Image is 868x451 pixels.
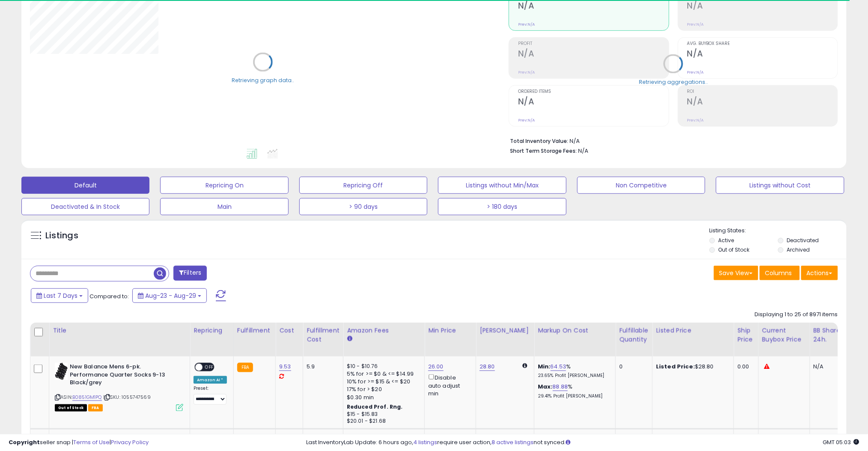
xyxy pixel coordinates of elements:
button: > 180 days [438,198,566,215]
b: Max: [538,383,553,391]
span: FBA [88,404,103,412]
div: % [538,363,609,379]
div: % [538,383,609,399]
th: The percentage added to the cost of goods (COGS) that forms the calculator for Min & Max prices. [534,323,616,356]
div: Ship Price [737,326,755,344]
div: 0 [619,363,646,371]
div: $10 - $10.76 [347,363,418,370]
button: Listings without Cost [716,177,844,194]
span: Columns [765,269,792,277]
div: Displaying 1 to 25 of 8971 items [755,311,838,319]
div: $0.30 min [347,394,418,401]
a: 9.53 [279,362,291,371]
p: 29.41% Profit [PERSON_NAME] [538,393,609,399]
div: 10% for >= $15 & <= $20 [347,378,418,386]
b: Reduced Prof. Rng. [347,403,403,410]
a: Terms of Use [73,438,110,446]
a: 28.80 [480,362,495,371]
div: Repricing [194,326,230,335]
div: 0.00 [737,363,752,371]
div: 5% for >= $0 & <= $14.99 [347,370,418,378]
div: N/A [814,363,842,371]
small: FBA [237,363,253,372]
div: Retrieving aggregations.. [639,78,708,86]
button: Aug-23 - Aug-29 [132,288,207,303]
b: New Balance Mens 6-pk. Performance Quarter Socks 9-13 Black/grey [70,363,174,389]
p: Listing States: [710,227,847,235]
div: $28.80 [656,363,727,371]
button: Repricing On [160,177,288,194]
small: Amazon Fees. [347,335,352,343]
span: OFF [203,364,216,371]
div: BB Share 24h. [814,326,845,344]
span: All listings that are currently out of stock and unavailable for purchase on Amazon [55,404,87,412]
div: Amazon Fees [347,326,421,335]
button: Filters [173,266,207,281]
button: Actions [801,266,838,280]
div: Markup on Cost [538,326,612,335]
div: ASIN: [55,363,183,410]
button: Non Competitive [577,177,705,194]
div: 5.9 [307,363,337,371]
h5: Listings [45,230,78,242]
span: | SKU: 1055747569 [103,394,151,401]
a: Privacy Policy [111,438,149,446]
div: Listed Price [656,326,730,335]
a: B0851GM1PQ [72,394,102,401]
div: Fulfillable Quantity [619,326,649,344]
button: Default [21,177,149,194]
div: Retrieving graph data.. [232,77,294,84]
button: Listings without Min/Max [438,177,566,194]
label: Deactivated [787,237,819,244]
button: Last 7 Days [31,288,88,303]
div: Title [53,326,186,335]
strong: Copyright [9,438,40,446]
div: Fulfillment Cost [307,326,340,344]
label: Archived [787,246,810,253]
div: Current Buybox Price [762,326,806,344]
a: 4 listings [413,438,437,446]
img: 41rhnrlk2tL._SL40_.jpg [55,363,68,380]
div: Fulfillment [237,326,272,335]
button: Main [160,198,288,215]
button: Columns [760,266,800,280]
label: Active [719,237,734,244]
div: seller snap | | [9,439,149,447]
div: Cost [279,326,299,335]
a: 8 active listings [492,438,534,446]
button: Save View [714,266,758,280]
button: Repricing Off [299,177,427,194]
a: 26.00 [428,362,444,371]
span: 2025-09-6 05:03 GMT [823,438,859,446]
div: 17% for > $20 [347,386,418,393]
div: Amazon AI * [194,376,227,384]
div: Preset: [194,386,227,405]
div: [PERSON_NAME] [480,326,531,335]
div: $20.01 - $21.68 [347,418,418,425]
a: 64.53 [551,362,567,371]
label: Out of Stock [719,246,750,253]
button: > 90 days [299,198,427,215]
div: Disable auto adjust min [428,373,469,398]
div: $15 - $15.83 [347,411,418,418]
a: 88.88 [553,383,568,391]
b: Min: [538,362,551,371]
b: Listed Price: [656,362,695,371]
p: 23.65% Profit [PERSON_NAME] [538,373,609,379]
div: Last InventoryLab Update: 6 hours ago, require user action, not synced. [306,439,859,447]
button: Deactivated & In Stock [21,198,149,215]
span: Aug-23 - Aug-29 [145,291,196,300]
span: Last 7 Days [44,291,78,300]
span: Compared to: [89,292,129,300]
div: Min Price [428,326,472,335]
